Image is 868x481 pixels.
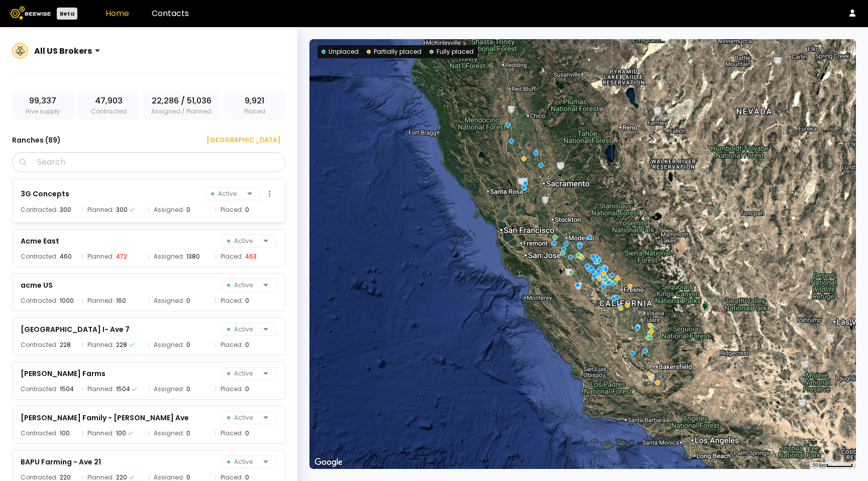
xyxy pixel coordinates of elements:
[116,252,127,262] div: 472
[227,279,259,291] span: Active
[143,91,220,120] div: Assigned / Planned
[95,95,123,107] span: 47,903
[429,47,474,56] div: Fully placed
[152,8,189,19] a: Contacts
[186,428,190,438] div: 0
[227,368,259,380] span: Active
[154,205,184,215] span: Assigned:
[21,279,53,291] div: acme US
[154,428,184,438] span: Assigned:
[116,384,130,394] div: 1504
[116,428,126,438] div: 100
[312,456,345,469] a: Open this area in Google Maps (opens a new window)
[245,340,249,350] div: 0
[12,91,74,120] div: Hive supply
[224,91,285,120] div: Placed
[21,252,58,262] span: Contracted:
[245,252,257,262] div: 463
[21,456,101,468] div: BAPU Farming - Ave 21
[221,384,243,394] span: Placed:
[60,340,71,350] div: 228
[154,252,184,262] span: Assigned:
[116,340,127,350] div: 228
[199,135,280,145] div: [GEOGRAPHIC_DATA]
[21,296,58,306] span: Contracted:
[57,8,77,20] div: Beta
[245,205,249,215] div: 0
[87,384,114,394] span: Planned:
[367,47,421,56] div: Partially placed
[221,340,243,350] span: Placed:
[152,95,211,107] span: 22,286 / 51,036
[186,205,190,215] div: 0
[21,428,58,438] span: Contracted:
[221,296,243,306] span: Placed:
[60,428,70,438] div: 100
[321,47,359,56] div: Unplaced
[809,462,856,469] button: Map Scale: 50 km per 49 pixels
[21,205,58,215] span: Contracted:
[87,428,114,438] span: Planned:
[87,296,114,306] span: Planned:
[194,132,285,148] button: [GEOGRAPHIC_DATA]
[21,340,58,350] span: Contracted:
[245,296,249,306] div: 0
[186,296,190,306] div: 0
[21,384,58,394] span: Contracted:
[87,205,114,215] span: Planned:
[105,8,129,19] a: Home
[312,456,345,469] img: Google
[116,205,128,215] div: 300
[87,340,114,350] span: Planned:
[227,456,259,468] span: Active
[60,252,72,262] div: 460
[60,384,74,394] div: 1504
[154,384,184,394] span: Assigned:
[186,340,190,350] div: 0
[227,412,259,424] span: Active
[21,368,105,380] div: [PERSON_NAME] Farms
[60,296,74,306] div: 1000
[245,428,249,438] div: 0
[60,205,71,215] div: 300
[221,428,243,438] span: Placed:
[12,133,61,147] h3: Ranches ( 89 )
[186,384,190,394] div: 0
[21,188,69,200] div: 3G Concepts
[221,205,243,215] span: Placed:
[34,45,92,57] div: All US Brokers
[812,462,826,468] span: 50 km
[245,384,249,394] div: 0
[87,252,114,262] span: Planned:
[116,296,126,306] div: 160
[211,188,243,200] span: Active
[78,91,140,120] div: Contracted
[154,296,184,306] span: Assigned:
[154,340,184,350] span: Assigned:
[21,412,189,424] div: [PERSON_NAME] Family - [PERSON_NAME] Ave
[21,235,59,247] div: Acme East
[21,323,130,335] div: [GEOGRAPHIC_DATA] I- Ave 7
[10,7,51,20] img: Beewise logo
[29,95,56,107] span: 99,337
[221,252,243,262] span: Placed:
[227,323,259,335] span: Active
[186,252,200,262] div: 1380
[245,95,264,107] span: 9,921
[227,235,259,247] span: Active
